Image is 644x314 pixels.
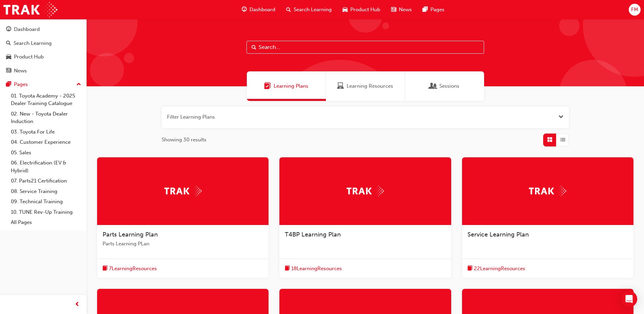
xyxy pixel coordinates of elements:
[350,6,380,14] span: Product Hub
[467,264,525,273] button: book-icon22LearningResources
[279,157,451,278] a: TrakT4BP Learning Planbook-icon18LearningResources
[337,82,344,90] span: Learning Resources
[3,78,84,91] button: Pages
[629,4,641,16] button: FM
[8,207,84,217] a: 10. TUNE Rev-Up Training
[14,81,28,88] div: Pages
[242,5,247,14] span: guage-icon
[3,51,84,63] a: Product Hub
[3,22,84,78] button: DashboardSearch LearningProduct HubNews
[246,41,484,54] input: Search...
[6,82,11,88] span: pages-icon
[621,291,637,307] div: Open Intercom Messenger
[247,71,326,101] a: Learning PlansLearning Plans
[337,3,386,17] a: car-iconProduct Hub
[558,113,564,121] button: Open the filter
[474,265,525,273] span: 22 Learning Resources
[6,54,11,60] span: car-icon
[467,231,529,238] span: Service Learning Plan
[8,196,84,207] a: 09. Technical Training
[103,264,108,273] span: book-icon
[14,25,40,33] div: Dashboard
[3,23,84,36] a: Dashboard
[417,3,450,17] a: pages-iconPages
[285,264,342,273] button: book-icon18LearningResources
[439,82,459,90] span: Sessions
[3,65,84,77] a: News
[8,127,84,137] a: 03. Toyota For Life
[3,37,84,50] a: Search Learning
[391,5,396,14] span: news-icon
[8,109,84,127] a: 02. New - Toyota Dealer Induction
[8,137,84,147] a: 04. Customer Experience
[560,136,565,144] span: List
[347,186,384,196] img: Trak
[285,264,290,273] span: book-icon
[399,6,412,14] span: News
[405,71,484,101] a: SessionsSessions
[8,217,84,228] a: All Pages
[8,186,84,197] a: 08. Service Training
[631,6,638,14] span: FM
[3,2,57,17] img: Trak
[294,6,332,14] span: Search Learning
[286,5,291,14] span: search-icon
[162,136,206,144] span: Showing 30 results
[236,3,281,17] a: guage-iconDashboard
[386,3,417,17] a: news-iconNews
[97,157,269,278] a: TrakParts Learning PlanParts Learning PLanbook-icon7LearningResources
[8,147,84,158] a: 05. Sales
[164,186,202,196] img: Trak
[467,264,473,273] span: book-icon
[423,5,428,14] span: pages-icon
[8,176,84,186] a: 07. Parts21 Certification
[109,265,157,273] span: 7 Learning Resources
[250,6,275,14] span: Dashboard
[462,157,633,278] a: TrakService Learning Planbook-icon22LearningResources
[347,82,393,90] span: Learning Resources
[6,27,11,33] span: guage-icon
[14,53,44,61] div: Product Hub
[14,39,52,47] div: Search Learning
[76,80,81,89] span: up-icon
[281,3,337,17] a: search-iconSearch Learning
[274,82,308,90] span: Learning Plans
[285,231,341,238] span: T4BP Learning Plan
[8,91,84,109] a: 01. Toyota Academy - 2025 Dealer Training Catalogue
[8,158,84,176] a: 06. Electrification (EV & Hybrid)
[6,40,11,47] span: search-icon
[75,300,80,309] span: prev-icon
[430,82,437,90] span: Sessions
[103,231,158,238] span: Parts Learning Plan
[291,265,342,273] span: 18 Learning Resources
[326,71,405,101] a: Learning ResourcesLearning Resources
[103,264,157,273] button: book-icon7LearningResources
[252,43,256,51] span: Search
[14,67,27,75] div: News
[430,6,444,14] span: Pages
[343,5,348,14] span: car-icon
[103,240,263,248] span: Parts Learning PLan
[529,186,566,196] img: Trak
[6,68,11,74] span: news-icon
[547,136,552,144] span: Grid
[264,82,271,90] span: Learning Plans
